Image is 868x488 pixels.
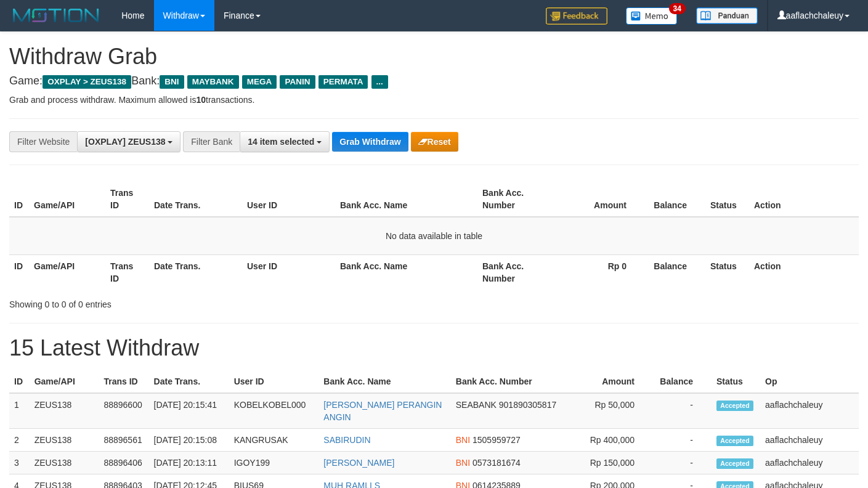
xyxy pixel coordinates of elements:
span: Copy 1505959727 to clipboard [473,435,521,445]
th: User ID [242,182,335,217]
th: Trans ID [99,370,148,393]
td: [DATE] 20:15:41 [149,393,229,429]
th: User ID [229,370,319,393]
th: Bank Acc. Name [335,182,477,217]
span: Accepted [716,458,753,469]
td: Rp 400,000 [569,429,653,452]
button: [OXPLAY] ZEUS138 [77,131,180,152]
strong: 10 [196,95,206,105]
td: aaflachchaleuy [760,452,859,474]
img: panduan.png [696,7,758,24]
div: Showing 0 to 0 of 0 entries [9,293,352,311]
th: ID [9,254,29,290]
td: aaflachchaleuy [760,393,859,429]
th: Amount [554,182,645,217]
a: [PERSON_NAME] PERANGIN ANGIN [323,400,442,422]
th: Game/API [29,254,105,290]
td: - [653,429,712,452]
th: Game/API [29,182,105,217]
td: - [653,452,712,474]
td: 88896406 [99,452,148,474]
img: MOTION_logo.png [9,6,103,25]
th: Op [760,370,859,393]
th: Balance [645,182,705,217]
h4: Game: Bank: [9,75,859,87]
span: 34 [669,3,686,14]
td: 1 [9,393,30,429]
td: 3 [9,452,30,474]
th: Bank Acc. Number [451,370,569,393]
span: MAYBANK [187,75,239,89]
span: MEGA [242,75,277,89]
h1: Withdraw Grab [9,44,859,69]
td: IGOY199 [229,452,319,474]
th: User ID [242,254,335,290]
span: SEABANK [456,400,497,410]
th: Rp 0 [554,254,645,290]
td: ZEUS138 [30,393,99,429]
th: Status [705,182,749,217]
th: Date Trans. [149,254,242,290]
th: Balance [653,370,712,393]
th: Action [749,254,859,290]
th: Balance [645,254,705,290]
td: Rp 50,000 [569,393,653,429]
th: Bank Acc. Name [335,254,477,290]
td: No data available in table [9,217,859,255]
span: Accepted [716,436,753,446]
span: PANIN [280,75,315,89]
span: PERMATA [318,75,368,89]
div: Filter Website [9,131,77,152]
th: Bank Acc. Number [477,182,554,217]
th: Amount [569,370,653,393]
td: 2 [9,429,30,452]
th: Game/API [30,370,99,393]
td: KANGRUSAK [229,429,319,452]
th: Bank Acc. Name [318,370,450,393]
td: 88896561 [99,429,148,452]
td: ZEUS138 [30,429,99,452]
th: Trans ID [105,254,149,290]
span: BNI [456,458,470,468]
td: [DATE] 20:15:08 [149,429,229,452]
img: Feedback.jpg [546,7,607,25]
p: Grab and process withdraw. Maximum allowed is transactions. [9,94,859,106]
a: SABIRUDIN [323,435,370,445]
th: Status [712,370,760,393]
th: Trans ID [105,182,149,217]
span: 14 item selected [248,137,314,147]
th: Bank Acc. Number [477,254,554,290]
span: BNI [160,75,184,89]
button: Grab Withdraw [332,132,408,152]
td: aaflachchaleuy [760,429,859,452]
span: Accepted [716,401,753,411]
button: 14 item selected [240,131,330,152]
th: ID [9,182,29,217]
td: - [653,393,712,429]
td: [DATE] 20:13:11 [149,452,229,474]
th: Date Trans. [149,182,242,217]
a: [PERSON_NAME] [323,458,394,468]
th: Status [705,254,749,290]
span: [OXPLAY] ZEUS138 [85,137,165,147]
td: 88896600 [99,393,148,429]
img: Button%20Memo.svg [626,7,678,25]
span: ... [371,75,388,89]
span: OXPLAY > ZEUS138 [43,75,131,89]
td: ZEUS138 [30,452,99,474]
td: KOBELKOBEL000 [229,393,319,429]
th: Action [749,182,859,217]
div: Filter Bank [183,131,240,152]
span: Copy 0573181674 to clipboard [473,458,521,468]
span: Copy 901890305817 to clipboard [499,400,556,410]
h1: 15 Latest Withdraw [9,336,859,360]
button: Reset [411,132,458,152]
span: BNI [456,435,470,445]
th: ID [9,370,30,393]
th: Date Trans. [149,370,229,393]
td: Rp 150,000 [569,452,653,474]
